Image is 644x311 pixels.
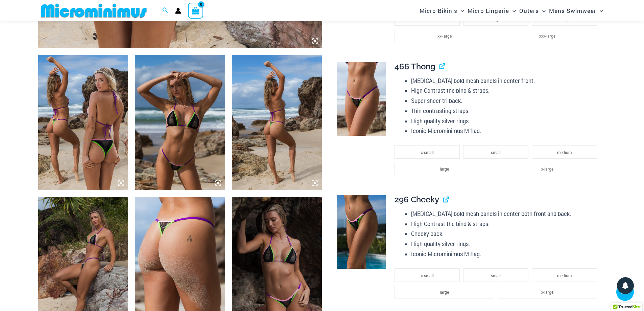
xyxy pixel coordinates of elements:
li: High Contrast the bind & straps. [411,86,600,96]
a: Micro BikinisMenu ToggleMenu Toggle [418,2,466,19]
img: Bottoms B [38,55,128,190]
li: x-large [498,285,597,298]
li: medium [532,145,597,159]
span: xx-large [437,33,452,39]
img: Reckless Neon Crush Black Neon 306 Tri Top 466 Thong [232,55,322,190]
li: xx-large [395,29,494,42]
li: Iconic Microminimus M flag. [411,249,600,259]
span: Menu Toggle [596,2,603,19]
li: Thin contrasting straps. [411,106,600,116]
li: x-small [395,268,460,282]
span: Outers [519,2,539,19]
li: medium [532,268,597,282]
img: Reckless Neon Crush Black Neon 466 Thong [337,62,386,136]
span: 296 Cheeky [395,195,439,204]
span: small [491,150,501,155]
span: Micro Bikinis [420,2,457,19]
span: large [440,166,449,172]
li: [MEDICAL_DATA] bold mesh panels in center front. [411,76,600,86]
a: Search icon link [162,6,168,15]
span: Menu Toggle [509,2,516,19]
li: High quality silver rings. [411,239,600,249]
li: large [395,285,494,298]
span: x-large [541,166,553,172]
li: x-small [395,145,460,159]
a: Micro LingerieMenu ToggleMenu Toggle [466,2,518,19]
li: Super sheer tri back. [411,96,600,106]
img: Reckless Neon Crush Black Neon 306 Tri Top 466 Thong [135,55,225,190]
li: High quality silver rings. [411,116,600,126]
nav: Site Navigation [417,1,606,20]
img: Reckless Neon Crush Black Neon 296 Cheeky [337,195,386,269]
span: medium [557,273,572,278]
span: 466 Thong [395,62,435,71]
span: Menu Toggle [539,2,546,19]
span: Menu Toggle [457,2,464,19]
li: large [395,162,494,175]
span: large [440,289,449,295]
li: Iconic Microminimus M flag. [411,126,600,136]
a: Account icon link [175,8,181,14]
span: Micro Lingerie [468,2,509,19]
span: Mens Swimwear [549,2,596,19]
span: medium [557,150,572,155]
li: small [463,145,528,159]
a: Mens SwimwearMenu ToggleMenu Toggle [547,2,605,19]
span: x-large [541,289,553,295]
li: x-large [498,162,597,175]
a: OutersMenu ToggleMenu Toggle [518,2,547,19]
span: xxx-large [539,33,555,39]
li: [MEDICAL_DATA] bold mesh panels in center both front and back. [411,209,600,219]
li: High Contrast the bind & straps. [411,219,600,229]
li: xxx-large [498,29,597,42]
span: small [491,273,501,278]
a: View Shopping Cart, empty [188,3,204,18]
img: MM SHOP LOGO FLAT [38,3,149,18]
span: x-small [421,150,434,155]
li: small [463,268,528,282]
span: x-small [421,273,434,278]
li: Cheeky back. [411,229,600,239]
